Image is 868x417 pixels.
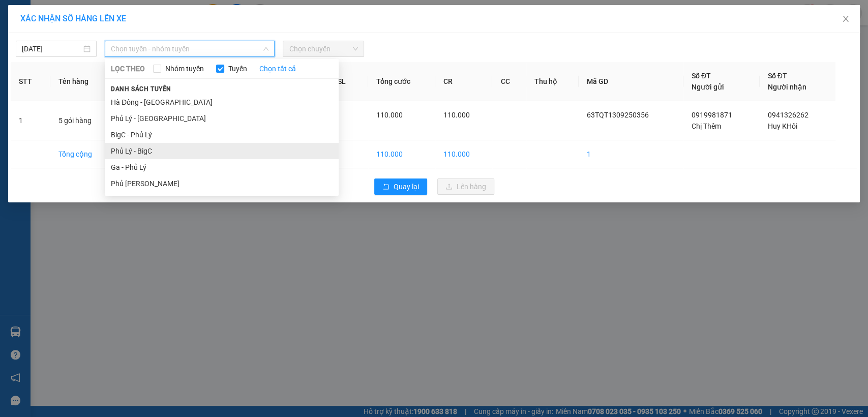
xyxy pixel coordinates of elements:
[161,63,208,74] span: Nhóm tuyến
[768,83,806,91] span: Người nhận
[263,46,269,52] span: down
[50,101,117,140] td: 5 gói hàng
[11,62,50,101] th: STT
[368,62,435,101] th: Tổng cước
[224,63,251,74] span: Tuyến
[437,178,494,195] button: uploadLên hàng
[105,94,339,110] li: Hà Đông - [GEOGRAPHIC_DATA]
[579,62,683,101] th: Mã GD
[394,181,419,192] span: Quay lại
[22,43,81,54] input: 13/09/2025
[692,83,724,91] span: Người gửi
[768,72,787,80] span: Số ĐT
[289,41,357,56] span: Chọn chuyến
[50,62,117,101] th: Tên hàng
[50,140,117,168] td: Tổng cộng
[692,122,721,130] span: Chị Thêm
[105,175,339,192] li: Phủ [PERSON_NAME]
[768,111,809,119] span: 0941326262
[105,84,177,94] span: Danh sách tuyến
[105,127,339,143] li: BigC - Phủ Lý
[7,44,95,80] span: Chuyển phát nhanh: [GEOGRAPHIC_DATA] - [GEOGRAPHIC_DATA]
[692,111,732,119] span: 0919981871
[435,140,492,168] td: 110.000
[492,62,526,101] th: CC
[587,111,649,119] span: 63TQT1309250356
[368,140,435,168] td: 110.000
[831,5,860,34] button: Close
[768,122,797,130] span: Huy KHôi
[443,111,470,119] span: 110.000
[4,36,6,88] img: logo
[579,140,683,168] td: 1
[111,63,145,74] span: LỌC THEO
[374,178,427,195] button: rollbackQuay lại
[9,8,92,41] strong: CÔNG TY TNHH DỊCH VỤ DU LỊCH THỜI ĐẠI
[105,143,339,159] li: Phủ Lý - BigC
[259,63,296,74] a: Chọn tất cả
[111,41,268,56] span: Chọn tuyến - nhóm tuyến
[376,111,403,119] span: 110.000
[382,183,390,191] span: rollback
[312,62,368,101] th: Tổng SL
[96,68,172,79] span: 63TQT1309250356
[105,159,339,175] li: Ga - Phủ Lý
[312,140,368,168] td: 1
[526,62,579,101] th: Thu hộ
[11,101,50,140] td: 1
[435,62,492,101] th: CR
[105,110,339,127] li: Phủ Lý - [GEOGRAPHIC_DATA]
[692,72,711,80] span: Số ĐT
[20,14,126,23] span: XÁC NHẬN SỐ HÀNG LÊN XE
[842,15,850,23] span: close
